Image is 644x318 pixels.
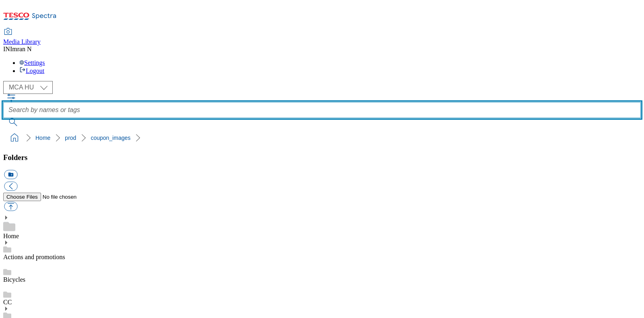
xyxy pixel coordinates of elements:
[3,130,641,145] nav: breadcrumb
[8,131,21,144] a: home
[19,67,44,74] a: Logout
[10,46,32,52] span: Imran N
[19,59,45,66] a: Settings
[3,233,19,239] a: Home
[3,38,41,45] span: Media Library
[3,254,65,260] a: Actions and promotions
[3,276,25,283] a: Bicycles
[65,135,76,141] a: prod
[3,153,641,162] h3: Folders
[35,135,50,141] a: Home
[91,135,130,141] a: coupon_images
[3,46,10,52] span: IN
[3,299,12,306] a: CC
[3,102,641,118] input: Search by names or tags
[3,29,41,46] a: Media Library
